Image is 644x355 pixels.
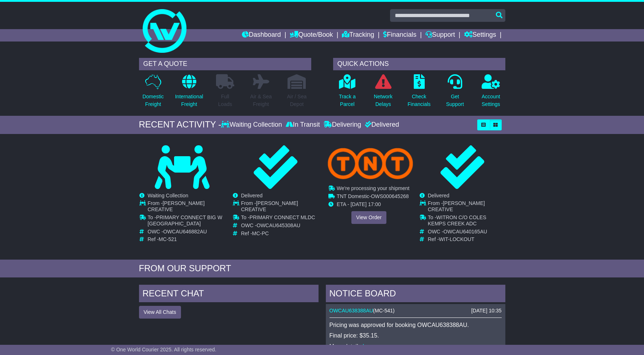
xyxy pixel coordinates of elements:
a: Tracking [342,29,374,42]
div: NOTICE BOARD [326,285,505,304]
div: QUICK ACTIONS [333,58,505,70]
p: International Freight [175,93,203,108]
p: Get Support [446,93,464,108]
td: OWC - [428,229,505,237]
p: More details: . [329,343,502,350]
td: To - [241,214,318,222]
p: Pricing was approved for booking OWCAU638388AU. [329,322,502,328]
p: Domestic Freight [142,93,163,108]
span: PRIMARY CONNECT MLDC [250,214,315,220]
p: Check Financials [408,93,431,108]
div: Waiting Collection [221,121,284,129]
td: From - [428,200,505,214]
span: ETA - [DATE] 17:00 [336,201,381,207]
a: GetSupport [446,74,464,112]
td: To - [148,214,225,229]
span: © One World Courier 2025. All rights reserved. [111,347,216,352]
span: OWCAU640165AU [443,229,487,234]
td: OWC - [148,229,225,237]
a: Settings [464,29,496,42]
span: We're processing your shipment [336,185,409,191]
span: OWCAU645308AU [257,222,300,228]
a: View Order [351,211,386,224]
a: Dashboard [242,29,281,42]
td: From - [148,200,225,214]
p: Network Delays [374,93,392,108]
span: [PERSON_NAME] CREATIVE [148,200,205,212]
span: TNT Domestic [336,193,369,199]
a: Financials [383,29,416,42]
div: In Transit [284,121,322,129]
div: Delivering [322,121,363,129]
a: OWCAU638388AU [329,308,373,313]
a: CheckFinancials [407,74,431,112]
td: To - [428,214,505,229]
span: WIT-LOCKOUT [439,236,474,242]
td: OWC - [241,222,318,230]
div: GET A QUOTE [139,58,311,70]
a: DomesticFreight [142,74,164,112]
span: WITRON C/O COLES KEMPS CREEK ADC [428,214,486,226]
img: TNT_Domestic.png [327,148,413,179]
span: MC-PC [252,230,269,236]
span: Delivered [428,193,450,198]
span: PRIMARY CONNECT BIG W [GEOGRAPHIC_DATA] [148,214,223,226]
div: [DATE] 10:35 [471,308,501,314]
div: ( ) [329,308,502,314]
span: [PERSON_NAME] CREATIVE [428,200,485,212]
td: Ref - [241,230,318,237]
a: Track aParcel [339,74,356,112]
p: Air & Sea Freight [250,93,272,108]
div: Delivered [363,121,399,129]
div: FROM OUR SUPPORT [139,263,505,274]
p: Account Settings [482,93,500,108]
span: MC-521 [159,236,177,242]
span: Waiting Collection [148,193,189,198]
span: OWS000645268 [371,193,409,199]
a: InternationalFreight [175,74,204,112]
span: OWCAU646882AU [163,229,207,234]
div: RECENT ACTIVITY - [139,119,221,130]
a: here [363,343,374,350]
a: NetworkDelays [373,74,393,112]
td: Ref - [428,236,505,242]
p: Full Loads [216,93,234,108]
p: Track a Parcel [339,93,356,108]
a: AccountSettings [481,74,501,112]
div: RECENT CHAT [139,285,319,304]
span: [PERSON_NAME] CREATIVE [241,200,298,212]
p: Air / Sea Depot [287,93,307,108]
td: - [336,193,409,201]
a: Support [425,29,455,42]
button: View All Chats [139,306,181,319]
td: Ref - [148,236,225,242]
span: Delivered [241,193,263,198]
span: MC-541 [375,308,393,313]
a: Quote/Book [290,29,333,42]
td: From - [241,200,318,214]
p: Final price: $35.15. [329,332,502,339]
